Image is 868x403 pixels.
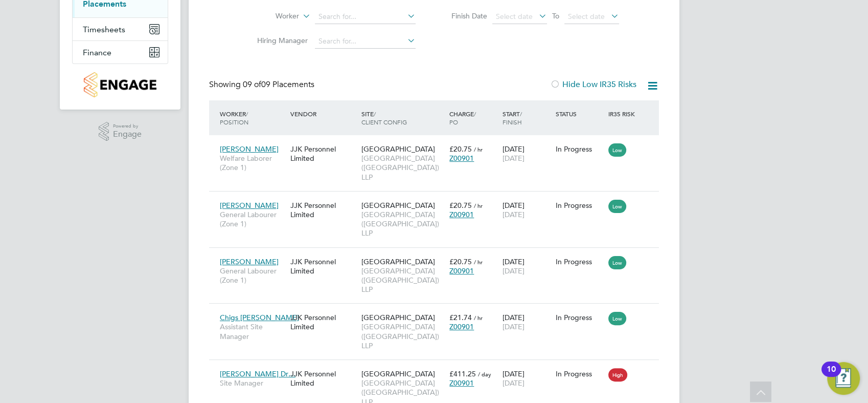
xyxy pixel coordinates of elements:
[361,322,444,350] span: [GEOGRAPHIC_DATA] ([GEOGRAPHIC_DATA]) LLP
[288,139,358,168] div: JJK Personnel Limited
[502,378,524,388] span: [DATE]
[449,110,476,126] span: / PO
[220,210,285,228] span: General Labourer (Zone 1)
[361,154,444,182] span: [GEOGRAPHIC_DATA] ([GEOGRAPHIC_DATA]) LLP
[288,196,358,224] div: JJK Personnel Limited
[113,130,142,139] span: Engage
[220,154,285,172] span: Welfare Laborer (Zone 1)
[827,369,836,383] div: 10
[361,266,444,294] span: [GEOGRAPHIC_DATA] ([GEOGRAPHIC_DATA]) LLP
[73,41,168,63] button: Finance
[449,369,476,378] span: £411.25
[217,195,659,204] a: [PERSON_NAME]General Labourer (Zone 1)JJK Personnel Limited[GEOGRAPHIC_DATA][GEOGRAPHIC_DATA] ([G...
[827,362,860,395] button: Open Resource Center, 10 new notifications
[361,144,435,154] span: [GEOGRAPHIC_DATA]
[220,322,285,341] span: Assistant Site Manager
[556,313,604,322] div: In Progress
[500,308,553,336] div: [DATE]
[447,104,500,131] div: Charge
[500,196,553,224] div: [DATE]
[361,201,435,210] span: [GEOGRAPHIC_DATA]
[502,266,524,275] span: [DATE]
[249,36,308,45] label: Hiring Manager
[608,200,626,213] span: Low
[608,368,627,381] span: High
[568,12,605,21] span: Select date
[217,364,659,372] a: [PERSON_NAME] Dr…Site ManagerJJK Personnel Limited[GEOGRAPHIC_DATA][GEOGRAPHIC_DATA] ([GEOGRAPHIC...
[449,257,472,266] span: £20.75
[502,110,522,126] span: / Finish
[315,10,416,24] input: Search for...
[83,25,125,34] span: Timesheets
[449,154,474,163] span: Z00901
[217,251,659,260] a: [PERSON_NAME]General Labourer (Zone 1)JJK Personnel Limited[GEOGRAPHIC_DATA][GEOGRAPHIC_DATA] ([G...
[240,11,299,22] label: Worker
[474,145,483,153] span: / hr
[608,312,626,325] span: Low
[113,122,142,131] span: Powered by
[315,34,416,49] input: Search for...
[361,257,435,266] span: [GEOGRAPHIC_DATA]
[502,210,524,219] span: [DATE]
[449,144,472,154] span: £20.75
[474,258,483,266] span: / hr
[361,369,435,378] span: [GEOGRAPHIC_DATA]
[556,144,604,154] div: In Progress
[220,201,279,210] span: [PERSON_NAME]
[220,110,248,126] span: / Position
[550,79,636,90] label: Hide Low IR35 Risks
[556,369,604,378] div: In Progress
[99,122,142,141] a: Powered byEngage
[288,364,358,393] div: JJK Personnel Limited
[220,369,295,378] span: [PERSON_NAME] Dr…
[549,9,562,23] span: To
[502,154,524,163] span: [DATE]
[243,79,314,90] span: 09 Placements
[500,104,553,131] div: Start
[209,79,316,90] div: Showing
[220,378,285,388] span: Site Manager
[220,257,279,266] span: [PERSON_NAME]
[474,202,483,209] span: / hr
[84,72,156,97] img: countryside-properties-logo-retina.png
[288,104,358,123] div: Vendor
[496,12,533,21] span: Select date
[502,322,524,331] span: [DATE]
[608,256,626,269] span: Low
[220,313,299,322] span: Chigs [PERSON_NAME]
[73,18,168,40] button: Timesheets
[361,210,444,238] span: [GEOGRAPHIC_DATA] ([GEOGRAPHIC_DATA]) LLP
[449,313,472,322] span: £21.74
[72,72,168,97] a: Go to home page
[243,79,261,90] span: 09 of
[449,201,472,210] span: £20.75
[361,110,406,126] span: / Client Config
[288,308,358,336] div: JJK Personnel Limited
[83,48,111,57] span: Finance
[220,144,279,154] span: [PERSON_NAME]
[553,104,606,123] div: Status
[358,104,447,131] div: Site
[500,139,553,168] div: [DATE]
[449,322,474,331] span: Z00901
[288,252,358,281] div: JJK Personnel Limited
[556,201,604,210] div: In Progress
[556,257,604,266] div: In Progress
[606,104,641,123] div: IR35 Risk
[449,210,474,219] span: Z00901
[220,266,285,285] span: General Labourer (Zone 1)
[217,104,288,131] div: Worker
[474,314,483,322] span: / hr
[441,11,487,20] label: Finish Date
[361,313,435,322] span: [GEOGRAPHIC_DATA]
[217,139,659,147] a: [PERSON_NAME]Welfare Laborer (Zone 1)JJK Personnel Limited[GEOGRAPHIC_DATA][GEOGRAPHIC_DATA] ([GE...
[500,364,553,393] div: [DATE]
[217,307,659,316] a: Chigs [PERSON_NAME]Assistant Site ManagerJJK Personnel Limited[GEOGRAPHIC_DATA][GEOGRAPHIC_DATA] ...
[608,143,626,157] span: Low
[478,370,491,378] span: / day
[449,378,474,388] span: Z00901
[449,266,474,275] span: Z00901
[500,252,553,281] div: [DATE]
